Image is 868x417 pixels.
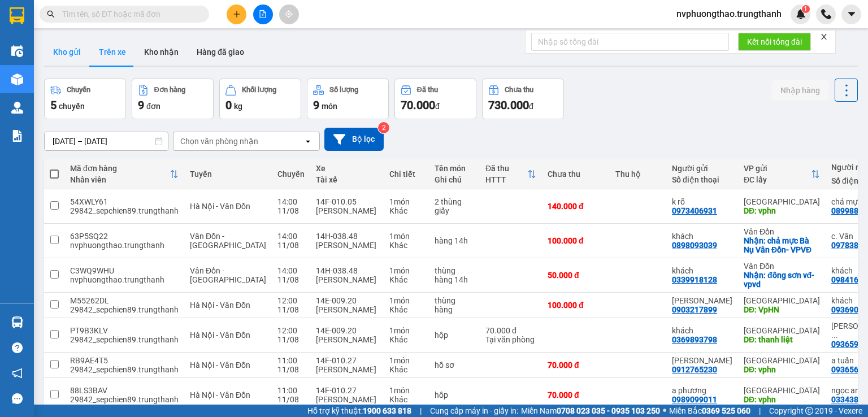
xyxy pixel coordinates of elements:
span: | [759,405,761,417]
div: RB9AE4T5 [70,356,179,365]
input: Nhập số tổng đài [531,33,729,51]
div: 14F-010.27 [316,386,378,395]
div: 29842_sepchien89.trungthanh [70,395,179,404]
span: question-circle [12,342,23,353]
div: Chưa thu [548,170,604,179]
div: anh dũng [672,356,732,365]
div: [PERSON_NAME] [316,206,378,215]
div: 54XWLY61 [70,197,179,206]
span: Hà Nội - Vân Đồn [190,202,250,211]
button: Số lượng9món [307,79,389,119]
div: 29842_sepchien89.trungthanh [70,206,179,215]
span: nvphuongthao.trungthanh [667,7,791,21]
button: Đã thu70.000đ [394,79,476,119]
span: close [820,33,828,41]
div: Khác [389,365,423,374]
div: 0989099011 [672,395,717,404]
div: 29842_sepchien89.trungthanh [70,365,179,374]
div: [GEOGRAPHIC_DATA] [744,356,820,365]
div: 14H-038.48 [316,232,378,241]
div: 11/08 [277,395,305,404]
div: 100.000 đ [548,301,604,310]
div: DĐ: VpHN [744,305,820,314]
div: 70.000 đ [548,360,604,370]
div: hàng 14h [435,236,474,245]
div: khách [672,266,732,275]
div: 12:00 [277,296,305,305]
div: nvphuongthao.trungthanh [70,241,179,250]
div: 14F-010.05 [316,197,378,206]
span: Kết nối tổng đài [747,36,802,48]
div: Số lượng [329,86,358,94]
div: 0912765230 [672,365,717,374]
div: 11/08 [277,305,305,314]
div: Tên món [435,164,474,173]
div: 1 món [389,356,423,365]
span: ⚪️ [663,409,666,413]
span: | [420,405,422,417]
div: 11/08 [277,241,305,250]
sup: 2 [378,122,389,133]
div: Đơn hàng [154,86,185,94]
span: Hỗ trợ kỹ thuật: [307,405,411,417]
div: 0973406931 [672,206,717,215]
img: warehouse-icon [11,73,23,85]
div: [PERSON_NAME] [316,395,378,404]
sup: 1 [802,5,810,13]
div: 1 món [389,296,423,305]
button: Trên xe [90,38,135,66]
div: 0903217899 [672,305,717,314]
button: plus [227,5,246,24]
span: 9 [138,98,144,112]
div: hôp [435,390,474,399]
button: caret-down [841,5,861,24]
div: HTTT [485,175,527,184]
div: 63P5SQ22 [70,232,179,241]
div: 11/08 [277,206,305,215]
th: Toggle SortBy [64,159,184,189]
div: Đã thu [417,86,438,94]
div: 88LS3BAV [70,386,179,395]
button: Chưa thu730.000đ [482,79,564,119]
span: file-add [259,10,267,18]
div: Nhân viên [70,175,170,184]
div: DĐ: vphn [744,395,820,404]
span: Hà Nội - Vân Đồn [190,331,250,340]
div: Thu hộ [615,170,661,179]
div: 50.000 đ [548,271,604,280]
span: Miền Nam [521,405,660,417]
span: Cung cấp máy in - giấy in: [430,405,518,417]
div: [GEOGRAPHIC_DATA] [744,326,820,335]
span: 70.000 [401,98,435,112]
div: Mã đơn hàng [70,164,170,173]
div: C3WQ9WHU [70,266,179,275]
div: M55262DL [70,296,179,305]
div: Khác [389,305,423,314]
div: 29842_sepchien89.trungthanh [70,335,179,344]
div: [GEOGRAPHIC_DATA] [744,197,820,206]
div: 11:00 [277,356,305,365]
div: khách [672,326,732,335]
div: 2 thùng giấy [435,197,474,215]
div: [GEOGRAPHIC_DATA] [744,386,820,395]
div: [PERSON_NAME] [316,275,378,284]
span: copyright [805,407,813,415]
span: Hà Nội - Vân Đồn [190,360,250,370]
div: 0898093039 [672,241,717,250]
div: DĐ: vphn [744,365,820,374]
div: 1 món [389,326,423,335]
span: 0 [225,98,232,112]
button: file-add [253,5,273,24]
button: Hàng đã giao [188,38,253,66]
div: hộp [435,331,474,340]
div: Khác [389,395,423,404]
th: Toggle SortBy [738,159,826,189]
div: 1 món [389,386,423,395]
span: Miền Bắc [669,405,750,417]
span: đ [529,102,533,111]
div: 14:00 [277,266,305,275]
div: Xe [316,164,378,173]
span: Vân Đồn - [GEOGRAPHIC_DATA] [190,266,266,284]
div: 14:00 [277,232,305,241]
div: [PERSON_NAME] [316,335,378,344]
